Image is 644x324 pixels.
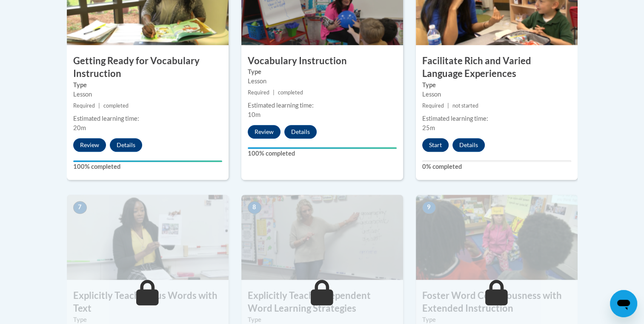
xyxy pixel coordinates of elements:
h3: Getting Ready for Vocabulary Instruction [67,54,229,81]
h3: Explicitly Teach Independent Word Learning Strategies [241,289,403,315]
button: Details [284,125,317,139]
span: 20m [73,124,86,131]
label: 100% completed [248,149,397,158]
span: | [273,89,275,96]
div: Lesson [73,90,222,99]
h3: Foster Word Consciousness with Extended Instruction [416,289,578,315]
span: 8 [248,201,261,214]
img: Course Image [67,195,229,280]
span: 9 [422,201,436,214]
label: Type [422,80,571,90]
span: | [98,102,100,109]
div: Your progress [248,147,397,149]
iframe: Button to launch messaging window [610,290,637,317]
h3: Vocabulary Instruction [241,54,403,68]
img: Course Image [416,195,578,280]
h3: Explicitly Teach Focus Words with Text [67,289,229,315]
span: 7 [73,201,87,214]
div: Estimated learning time: [73,114,222,123]
img: Course Image [241,195,403,280]
div: Estimated learning time: [248,101,397,110]
button: Details [452,138,485,152]
label: 0% completed [422,162,571,171]
span: Required [73,102,95,109]
button: Review [248,125,280,139]
span: Required [248,89,269,96]
label: Type [248,67,397,77]
label: 100% completed [73,162,222,171]
span: 10m [248,111,260,118]
div: Estimated learning time: [422,114,571,123]
div: Lesson [422,90,571,99]
button: Start [422,138,449,152]
div: Your progress [73,160,222,162]
label: Type [73,80,222,90]
span: completed [278,89,303,96]
span: completed [103,102,129,109]
button: Review [73,138,106,152]
span: | [447,102,449,109]
button: Details [110,138,142,152]
h3: Facilitate Rich and Varied Language Experiences [416,54,578,81]
span: not started [452,102,478,109]
span: Required [422,102,444,109]
span: 25m [422,124,435,131]
div: Lesson [248,77,397,86]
